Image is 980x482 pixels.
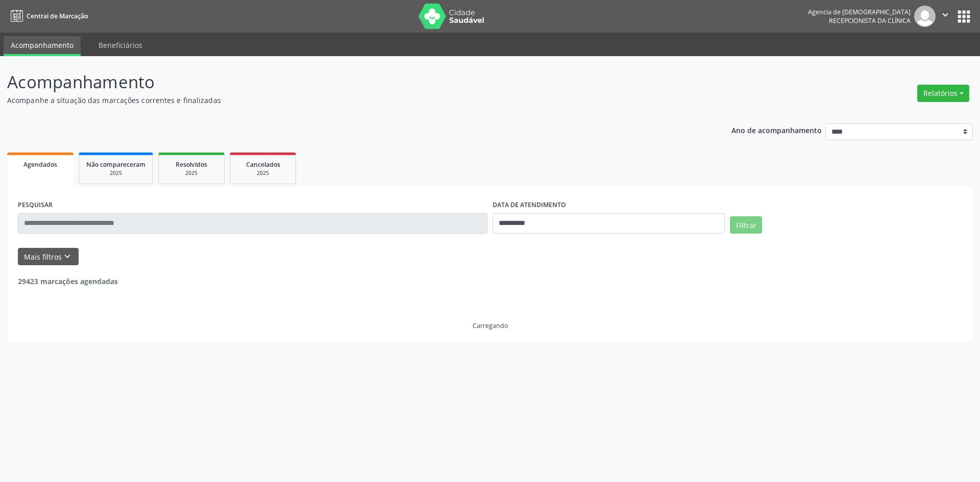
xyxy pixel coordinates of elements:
p: Acompanhe a situação das marcações correntes e finalizadas [7,95,683,106]
div: Carregando [473,321,508,330]
button: Filtrar [730,216,762,234]
p: Ano de acompanhamento [731,123,822,136]
span: Agendados [23,160,57,169]
img: img [914,6,936,27]
label: PESQUISAR [18,197,53,213]
button: Relatórios [917,85,969,102]
span: Não compareceram [86,160,145,169]
a: Beneficiários [91,36,150,54]
i: keyboard_arrow_down [62,251,73,262]
a: Central de Marcação [7,8,88,24]
button: apps [955,8,973,26]
div: 2025 [166,169,217,177]
span: Resolvidos [176,160,207,169]
div: 2025 [237,169,288,177]
span: Cancelados [246,160,280,169]
p: Acompanhamento [7,69,683,95]
i:  [940,9,951,20]
button: Mais filtroskeyboard_arrow_down [18,248,79,266]
button:  [936,6,955,27]
div: Agencia de [DEMOGRAPHIC_DATA] [808,8,911,16]
a: Acompanhamento [4,36,81,56]
strong: 29423 marcações agendadas [18,276,118,286]
div: 2025 [86,169,145,177]
span: Central de Marcação [27,12,88,20]
span: Recepcionista da clínica [829,16,911,25]
label: DATA DE ATENDIMENTO [493,197,566,213]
